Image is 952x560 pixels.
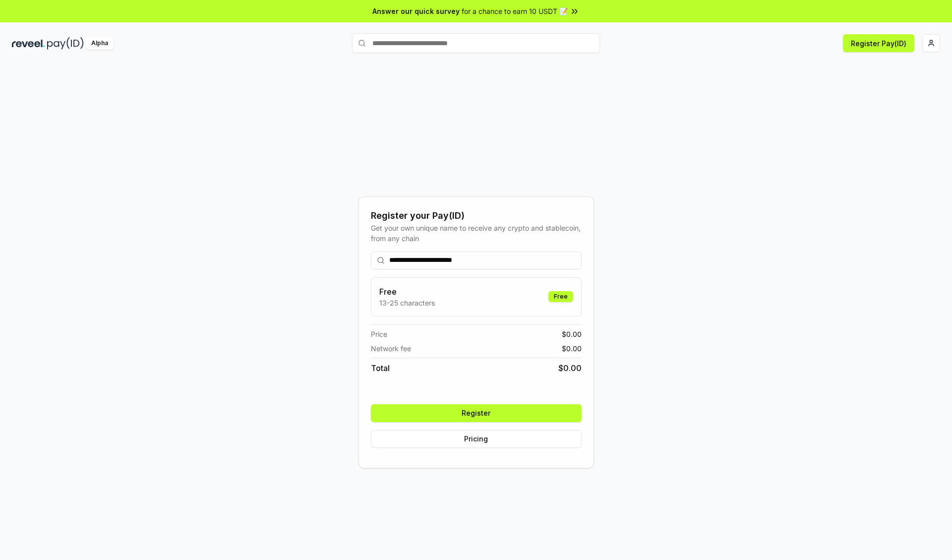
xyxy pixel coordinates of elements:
[371,209,582,223] div: Register your Pay(ID)
[379,298,435,308] p: 13-25 characters
[371,430,582,448] button: Pricing
[47,37,84,50] img: pay_id
[12,37,45,50] img: reveel_dark
[371,404,582,422] button: Register
[843,34,914,52] button: Register Pay(ID)
[379,286,435,298] h3: Free
[562,329,582,339] span: $ 0.00
[462,6,568,16] span: for a chance to earn 10 USDT 📝
[371,343,411,354] span: Network fee
[548,291,573,302] div: Free
[371,223,582,244] div: Get your own unique name to receive any crypto and stablecoin, from any chain
[372,6,460,16] span: Answer our quick survey
[371,362,390,374] span: Total
[371,329,387,339] span: Price
[86,37,114,50] div: Alpha
[558,362,582,374] span: $ 0.00
[562,343,582,354] span: $ 0.00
